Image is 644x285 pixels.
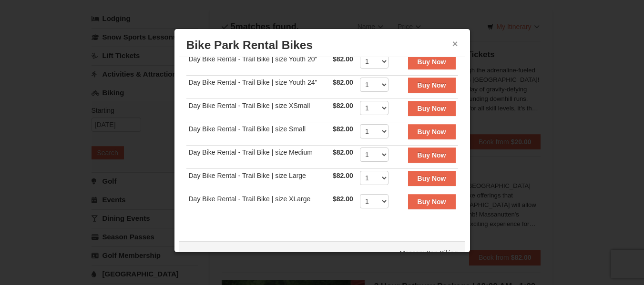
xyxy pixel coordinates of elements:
button: Buy Now [408,194,456,209]
button: × [452,39,458,49]
button: Buy Now [408,147,456,163]
strong: Buy Now [418,58,446,66]
td: Day Bike Rental - Trail Bike | size XSmall [186,98,330,122]
h3: Bike Park Rental Bikes [186,38,458,52]
button: Buy Now [408,101,456,116]
td: Day Bike Rental - Trail Bike | size Medium [186,145,330,168]
span: $82.00 [333,102,353,109]
button: Buy Now [408,171,456,186]
span: $82.00 [333,195,353,203]
span: $82.00 [333,55,353,63]
td: Day Bike Rental - Trail Bike | size Youth 20" [186,52,330,75]
span: $82.00 [333,125,353,133]
button: Buy Now [408,124,456,139]
strong: Buy Now [418,81,446,89]
span: $82.00 [333,172,353,179]
span: $82.00 [333,79,353,86]
strong: Buy Now [418,175,446,182]
td: Day Bike Rental - Trail Bike | size Small [186,122,330,145]
td: Day Bike Rental - Trail Bike | size Large [186,168,330,192]
span: $82.00 [333,148,353,156]
strong: Buy Now [418,198,446,206]
strong: Buy Now [418,151,446,159]
strong: Buy Now [418,128,446,136]
button: Buy Now [408,54,456,69]
div: Massanutten Biking [179,241,465,265]
button: Buy Now [408,78,456,93]
td: Day Bike Rental - Trail Bike | size Youth 24" [186,75,330,98]
td: Day Bike Rental - Trail Bike | size XLarge [186,192,330,215]
strong: Buy Now [418,105,446,112]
